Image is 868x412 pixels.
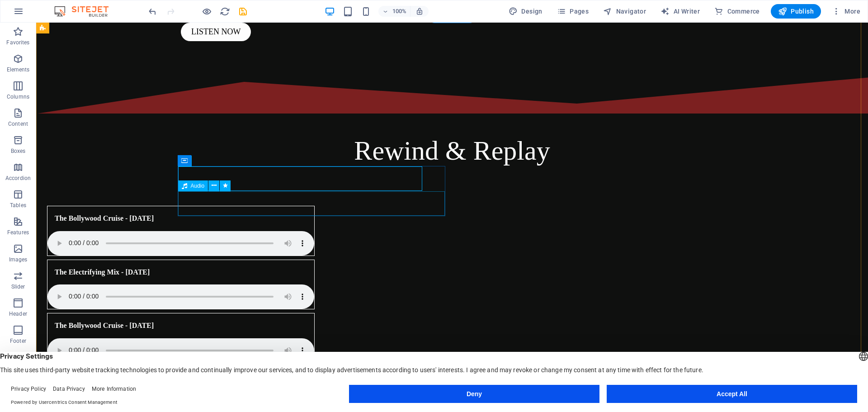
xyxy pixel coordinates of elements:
button: reload [219,6,230,17]
p: Columns [7,93,29,100]
p: Elements [7,66,30,73]
i: Save (Ctrl+S) [238,6,248,17]
img: Editor Logo [52,6,120,17]
h6: 100% [392,6,406,17]
p: Boxes [11,147,26,155]
span: Commerce [714,7,760,16]
p: Features [7,229,29,236]
button: More [828,4,864,19]
span: AI Writer [660,7,700,16]
button: Publish [771,4,821,19]
button: Pages [553,4,592,19]
i: Undo: Edit headline (Ctrl+Z) [147,6,158,17]
p: Header [9,310,27,317]
span: More [832,7,860,16]
button: Click here to leave preview mode and continue editing [201,6,212,17]
button: Navigator [599,4,650,19]
span: Design [509,7,542,16]
p: Favorites [6,39,29,46]
button: Design [505,4,546,19]
p: Tables [10,202,26,209]
p: Images [9,256,28,263]
i: On resize automatically adjust zoom level to fit chosen device. [415,7,424,15]
span: Pages [557,7,589,16]
span: Publish [778,7,814,16]
span: Navigator [603,7,646,16]
p: Slider [11,283,25,290]
button: Commerce [711,4,764,19]
button: save [237,6,248,17]
p: Footer [10,337,26,345]
button: 100% [378,6,410,17]
i: Reload page [220,6,230,17]
div: Design (Ctrl+Alt+Y) [505,4,546,19]
p: Content [8,120,28,128]
p: Accordion [5,175,31,182]
span: Audio [191,183,205,189]
button: AI Writer [657,4,703,19]
button: undo [147,6,158,17]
